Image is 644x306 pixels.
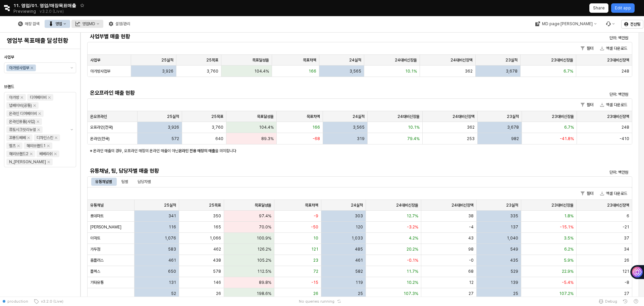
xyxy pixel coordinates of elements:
span: 1,066 [210,235,221,241]
span: 25목표 [211,114,223,119]
h5: 유통채널, 팀, 담당자별 매출 현황 [90,168,493,174]
span: 43 [468,235,474,241]
span: Previewing [13,8,36,15]
span: 아가방사업부 [90,69,110,74]
span: 20.2% [407,247,418,252]
div: 담당자별 [133,178,155,186]
span: 1,040 [507,235,518,241]
h4: 영업부 목표매출 달성현황 [7,37,73,44]
div: Previewing v3.2.0 (Live) [13,7,67,16]
span: 583 [168,247,176,252]
div: 꼬똥드베베 [9,134,26,141]
span: 가두점 [90,247,100,252]
div: 온라인용품(사입) [9,118,35,125]
div: 영업MD [71,20,103,28]
span: 23대비신장율 [552,114,574,119]
span: -8 [625,280,629,285]
div: Remove 퓨토시크릿리뉴얼 [37,128,40,131]
span: 485 [355,247,363,252]
span: 362 [467,125,475,130]
div: 영업 [55,21,62,26]
span: 6 [627,213,629,219]
button: 영업 [45,20,70,28]
span: 24대비신장액 [450,57,473,63]
span: 25목표 [206,57,218,63]
span: 126.2% [257,247,271,252]
span: 목표달성율 [255,203,271,208]
span: 목표달성율 [252,57,269,63]
span: 24실적 [351,203,363,208]
span: 137 [511,224,518,230]
span: -0.1% [407,258,418,263]
button: 매장 검색 [14,20,43,28]
button: 엑셀 다운로드 [597,101,630,109]
span: 목표달성율 [257,114,274,119]
span: 3,926 [168,125,179,130]
button: v3.2.0 (Live) [31,297,66,306]
span: 435 [510,258,518,263]
span: 11.7% [407,269,418,274]
span: 549 [510,247,518,252]
span: production [7,299,28,304]
button: History [620,297,631,306]
span: 97.4% [259,213,271,219]
span: 98 [468,247,474,252]
span: 107.3% [404,291,418,296]
span: 롯데마트 [90,213,104,219]
span: -15 [311,280,318,285]
div: 디자인스킨 [37,134,53,141]
span: 68 [468,269,474,274]
span: 3.5% [564,235,574,241]
span: 브랜드 [4,84,14,89]
span: 34 [624,247,629,252]
span: 24대비신장율 [395,57,417,63]
p: 단위: 백만원 [500,35,628,41]
span: 461 [168,258,176,263]
div: Remove 꼬똥드베베 [27,136,30,139]
span: 131 [169,280,176,285]
span: 기타유통 [90,280,104,285]
span: 24대비신장액 [452,114,475,119]
span: v3.2.0 (Live) [39,299,63,304]
span: 578 [213,269,221,274]
span: 1.8% [564,213,574,219]
div: 유통채널별 [95,178,112,186]
span: 26 [624,258,629,263]
span: 70.0% [259,224,271,230]
span: 3,760 [207,69,218,74]
span: 121 [311,247,318,252]
div: 해외브랜드1 [26,142,46,149]
span: 10.1% [405,69,417,74]
span: 112.5% [257,269,271,274]
span: 72 [313,269,318,274]
span: 26 [313,291,318,296]
div: Remove N_이야이야오 [47,161,50,163]
span: 3,565 [353,125,365,130]
div: Remove 엘츠 [17,144,20,147]
span: 253 [467,136,475,141]
button: Reset app state [336,299,342,303]
span: 24대비신장액 [451,203,474,208]
button: 필터 [578,44,596,52]
span: 3,926 [162,69,173,74]
span: 438 [213,258,221,263]
span: 640 [215,136,223,141]
button: 제안 사항 표시 [68,92,76,167]
span: 25 [358,291,363,296]
button: 필터 [578,101,596,109]
span: -9 [314,213,318,219]
span: -50 [311,224,318,230]
button: 엑셀 다운로드 [597,189,630,198]
span: -3.2% [407,224,418,230]
span: 120 [356,224,363,230]
div: Remove 아가방사업부 [31,67,33,69]
span: 27 [624,291,629,296]
span: 341 [168,213,176,219]
span: 6.2% [564,247,574,252]
span: 303 [355,213,363,219]
span: 198.6% [257,291,271,296]
div: Remove 냅베이비(공통) [33,104,36,107]
span: 23 [313,258,318,263]
div: 유통채널별 [91,178,116,186]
